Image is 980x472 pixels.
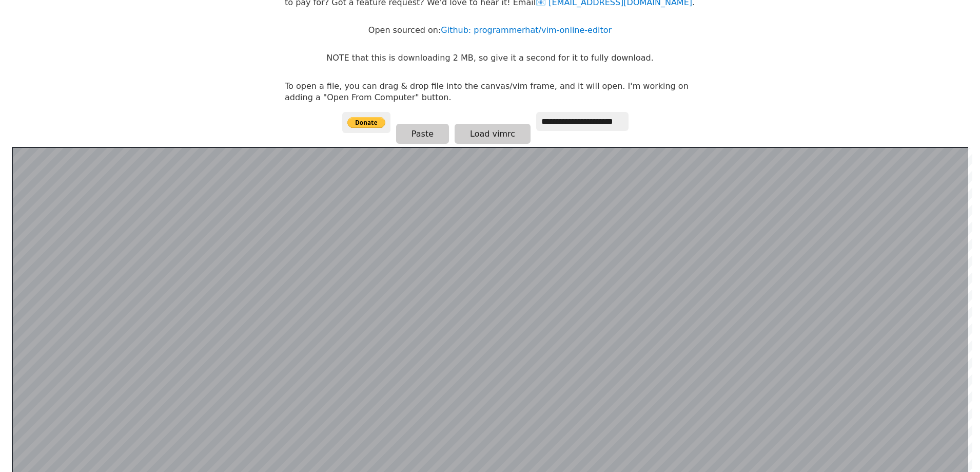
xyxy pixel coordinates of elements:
a: Github: programmerhat/vim-online-editor [441,25,612,35]
p: Open sourced on: [368,25,612,36]
button: Paste [396,124,449,144]
p: To open a file, you can drag & drop file into the canvas/vim frame, and it will open. I'm working... [285,81,695,104]
p: NOTE that this is downloading 2 MB, so give it a second for it to fully download. [326,52,653,64]
button: Load vimrc [455,124,531,144]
